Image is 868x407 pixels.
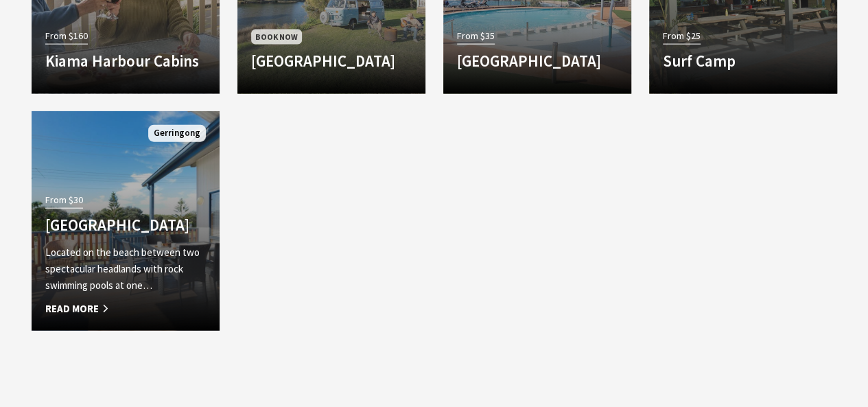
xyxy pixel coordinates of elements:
span: Book Now [251,30,302,44]
span: Gerringong [148,125,206,142]
h4: [GEOGRAPHIC_DATA] [457,51,618,71]
span: From $35 [457,28,495,44]
h4: Surf Camp [663,51,823,71]
span: From $30 [45,192,83,208]
span: From $160 [45,28,88,44]
h4: Kiama Harbour Cabins [45,51,206,71]
span: From $25 [663,28,701,44]
h4: [GEOGRAPHIC_DATA] [251,51,412,71]
a: From $30 [GEOGRAPHIC_DATA] Located on the beach between two spectacular headlands with rock swimm... [32,111,220,331]
h4: [GEOGRAPHIC_DATA] [45,216,206,235]
p: Located on the beach between two spectacular headlands with rock swimming pools at one… [45,244,206,294]
span: Read More [45,301,206,317]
